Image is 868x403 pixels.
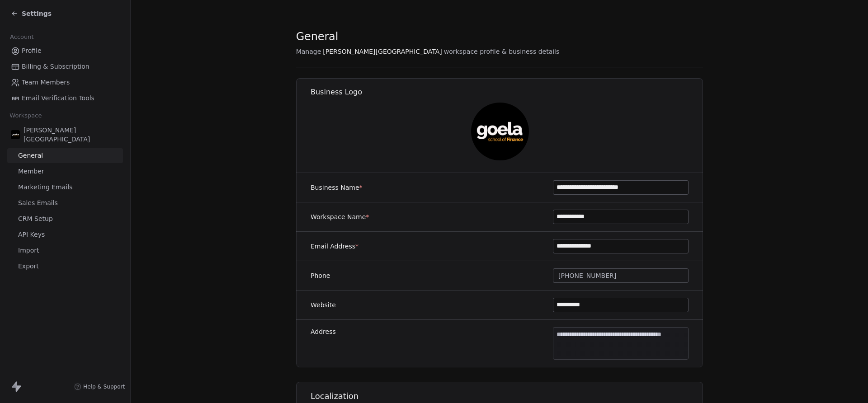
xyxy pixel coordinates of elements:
span: workspace profile & business details [444,47,560,56]
a: General [7,148,123,163]
span: General [296,30,339,43]
span: Marketing Emails [18,183,72,192]
a: Sales Emails [7,196,123,211]
img: Zeeshan%20Neck%20Print%20Dark.png [11,130,20,139]
span: Team Members [22,78,70,87]
span: [PERSON_NAME][GEOGRAPHIC_DATA] [323,47,442,56]
label: Phone [311,271,330,280]
a: Import [7,243,123,258]
span: Profile [22,46,42,56]
a: Marketing Emails [7,180,123,195]
span: Email Verification Tools [22,94,94,103]
label: Workspace Name [311,212,369,221]
a: CRM Setup [7,211,123,226]
a: API Keys [7,227,123,242]
span: General [18,151,43,160]
h1: Business Logo [311,87,703,97]
button: [PHONE_NUMBER] [553,268,689,283]
a: Help & Support [74,383,125,390]
span: [PERSON_NAME][GEOGRAPHIC_DATA] [24,126,119,144]
span: Settings [22,9,52,18]
a: Team Members [7,75,123,90]
label: Website [311,300,336,309]
a: Export [7,259,123,274]
span: Account [6,30,38,44]
span: Member [18,167,44,176]
span: [PHONE_NUMBER] [558,271,616,281]
span: Billing & Subscription [22,62,90,71]
label: Email Address [311,242,359,251]
span: Manage [296,47,321,56]
span: Import [18,246,39,255]
span: CRM Setup [18,214,53,224]
label: Address [311,327,336,336]
h1: Localization [311,391,703,402]
label: Business Name [311,183,363,192]
span: Help & Support [83,383,125,390]
a: Billing & Subscription [7,59,123,74]
a: Profile [7,43,123,58]
a: Member [7,164,123,179]
span: API Keys [18,230,45,239]
span: Export [18,262,39,271]
a: Settings [11,9,52,18]
a: Email Verification Tools [7,91,123,106]
img: Zeeshan%20Neck%20Print%20Dark.png [471,103,528,160]
span: Sales Emails [18,198,58,208]
span: Workspace [6,109,46,122]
